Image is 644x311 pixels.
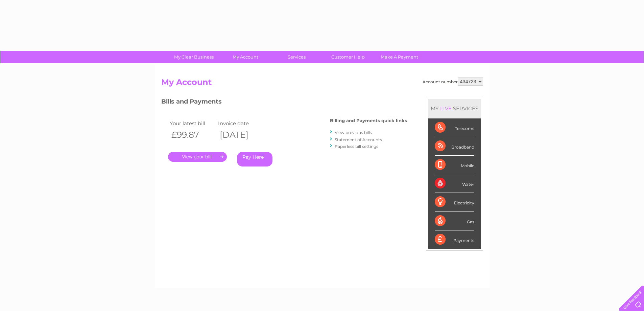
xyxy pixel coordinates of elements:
div: Payments [435,230,474,249]
a: Paperless bill settings [335,144,378,149]
a: My Clear Business [166,51,222,63]
a: Pay Here [237,152,272,166]
div: Account number [423,77,483,86]
a: Make A Payment [372,51,427,63]
div: Electricity [435,193,474,212]
td: Your latest bill [168,119,217,128]
div: Telecoms [435,118,474,137]
div: Mobile [435,156,474,174]
div: Water [435,174,474,193]
div: MY SERVICES [428,99,481,118]
th: £99.87 [168,128,217,142]
td: Invoice date [216,119,265,128]
div: Broadband [435,137,474,156]
h3: Bills and Payments [161,97,407,109]
h4: Billing and Payments quick links [330,118,407,123]
th: [DATE] [216,128,265,142]
h2: My Account [161,77,483,90]
a: My Account [217,51,273,63]
div: Gas [435,212,474,230]
a: Statement of Accounts [335,137,382,142]
a: . [168,152,227,162]
div: LIVE [439,105,453,112]
a: Customer Help [320,51,376,63]
a: Services [269,51,325,63]
a: View previous bills [335,130,372,135]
